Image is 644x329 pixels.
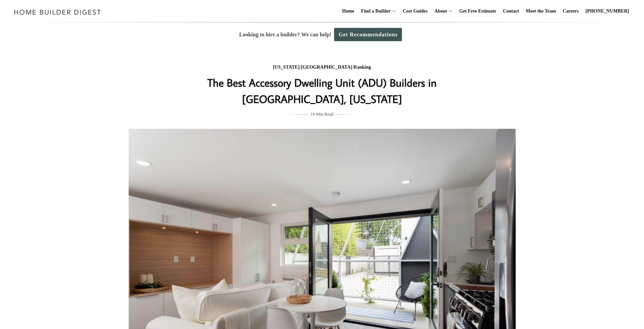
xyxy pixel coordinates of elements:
[560,0,582,22] a: Careers
[301,65,352,70] a: [GEOGRAPHIC_DATA]
[187,74,458,107] h1: The Best Accessory Dwelling Unit (ADU) Builders in [GEOGRAPHIC_DATA], [US_STATE]
[311,110,333,118] span: 19 Min Read
[187,63,458,72] div: / /
[500,0,521,22] a: Contact
[273,65,299,70] a: [US_STATE]
[339,0,357,22] a: Home
[400,0,430,22] a: Cost Guides
[334,28,402,41] a: Get Recommendations
[353,65,371,70] a: Ranking
[431,0,447,22] a: About
[11,5,104,19] img: Home Builder Digest
[523,0,559,22] a: Meet the Team
[457,0,499,22] a: Get Free Estimate
[358,0,391,22] a: Find a Builder
[583,0,632,22] a: [PHONE_NUMBER]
